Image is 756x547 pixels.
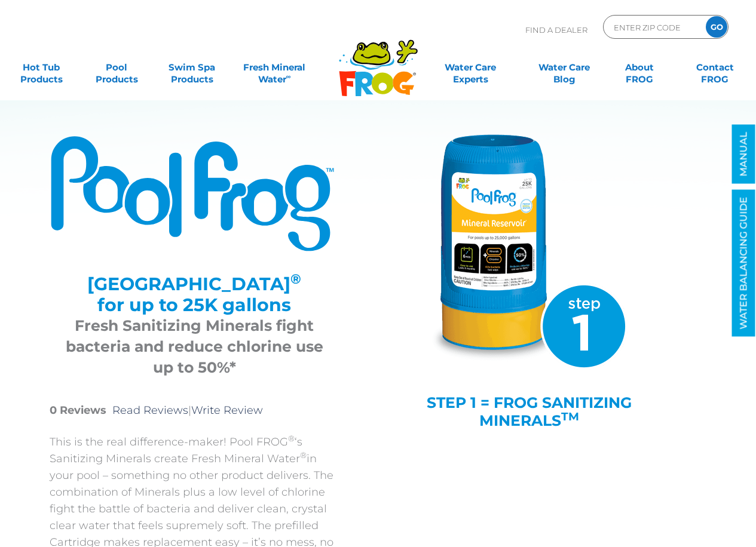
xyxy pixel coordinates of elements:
[238,56,311,79] a: Fresh MineralWater∞
[65,315,325,378] h3: Fresh Sanitizing Minerals fight bacteria and reduce chlorine use up to 50%*
[535,56,593,79] a: Water CareBlog
[65,273,325,315] h2: [GEOGRAPHIC_DATA] for up to 25K gallons
[732,190,755,337] a: WATER BALANCING GUIDE
[50,404,106,417] strong: 0 Reviews
[414,394,644,429] h4: STEP 1 = FROG SANITIZING MINERALS
[732,125,755,184] a: MANUAL
[50,402,339,419] p: |
[87,56,146,79] a: PoolProducts
[706,16,727,38] input: GO
[286,72,291,81] sup: ∞
[300,450,307,460] sup: ®
[12,56,71,79] a: Hot TubProducts
[423,56,518,79] a: Water CareExperts
[191,404,263,417] a: Write Review
[112,404,188,417] a: Read Reviews
[685,56,744,79] a: ContactFROG
[525,15,587,45] p: Find A Dealer
[288,434,295,443] sup: ®
[50,134,339,253] img: Product Logo
[332,24,424,97] img: Frog Products Logo
[290,271,301,287] sup: ®
[561,410,579,423] sup: TM
[610,56,669,79] a: AboutFROG
[163,56,221,79] a: Swim SpaProducts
